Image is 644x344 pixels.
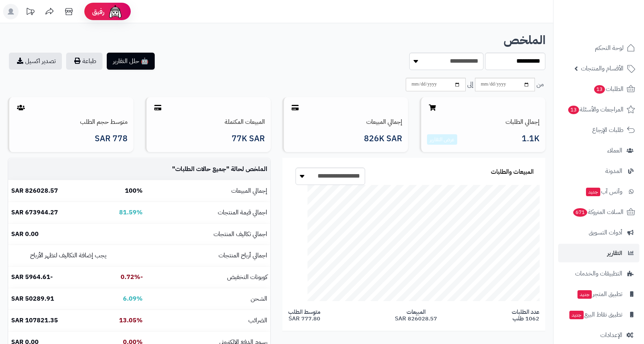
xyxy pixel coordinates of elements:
[605,166,622,176] span: المدونة
[594,85,605,94] span: 13
[573,208,588,217] span: 671
[123,294,143,303] b: 6.09%
[607,145,622,156] span: العملاء
[11,294,54,303] b: 50289.91 SAR
[225,117,265,127] a: المبيعات المكتملة
[569,309,622,320] span: تطبيق نقاط البيع
[572,207,624,217] span: السلات المتروكة
[95,134,128,143] span: 778 SAR
[567,104,624,115] span: المراجعات والأسئلة
[11,186,58,195] b: 826028.57 SAR
[593,84,624,94] span: الطلبات
[589,227,622,238] span: أدوات التسويق
[146,202,270,223] td: اجمالي قيمة المنتجات
[558,305,639,324] a: تطبيق نقاط البيعجديد
[175,164,226,174] span: جميع حالات الطلبات
[364,134,402,143] span: 826K SAR
[586,188,600,196] span: جديد
[107,53,155,70] button: 🤖 حلل التقارير
[232,134,265,143] span: 77K SAR
[536,80,544,89] span: من
[591,13,637,29] img: logo-2.png
[558,39,639,57] a: لوحة التحكم
[11,272,53,282] b: -5964.61 SAR
[568,105,579,115] span: 13
[146,245,270,266] td: اجمالي أرباح المنتجات
[558,223,639,242] a: أدوات التسويق
[395,309,437,322] span: المبيعات 826028.57 SAR
[467,80,473,89] span: إلى
[66,53,102,70] button: طباعة
[504,31,545,49] b: الملخص
[569,311,584,319] span: جديد
[558,141,639,160] a: العملاء
[558,121,639,139] a: طلبات الإرجاع
[108,4,123,19] img: ai-face.png
[146,288,270,310] td: الشحن
[146,224,270,245] td: اجمالي تكاليف المنتجات
[577,290,592,299] span: جديد
[585,186,622,197] span: وآتس آب
[607,248,622,258] span: التقارير
[121,272,143,282] b: -0.72%
[558,182,639,201] a: وآتس آبجديد
[125,186,143,195] b: 100%
[558,100,639,119] a: المراجعات والأسئلة13
[119,316,143,325] b: 13.05%
[30,251,106,260] small: يجب إضافة التكاليف لتظهر الأرباح
[592,125,624,135] span: طلبات الإرجاع
[119,208,143,217] b: 81.59%
[430,135,454,144] a: عرض التقارير
[92,7,104,16] span: رفيق
[577,289,622,300] span: تطبيق المتجر
[512,309,540,322] span: عدد الطلبات 1062 طلب
[11,316,58,325] b: 107821.35 SAR
[558,80,639,98] a: الطلبات13
[558,285,639,303] a: تطبيق المتجرجديد
[80,117,128,127] a: متوسط حجم الطلب
[491,169,534,176] h3: المبيعات والطلبات
[11,208,58,217] b: 673944.27 SAR
[20,4,40,21] a: تحديثات المنصة
[146,310,270,331] td: الضرائب
[581,63,624,74] span: الأقسام والمنتجات
[146,267,270,288] td: كوبونات التخفيض
[288,309,320,322] span: متوسط الطلب 777.80 SAR
[558,203,639,221] a: السلات المتروكة671
[558,244,639,262] a: التقارير
[9,53,62,70] a: تصدير اكسيل
[522,134,540,145] span: 1.1K
[146,159,270,180] td: الملخص لحالة " "
[595,43,624,53] span: لوحة التحكم
[11,229,39,239] b: 0.00 SAR
[575,268,622,279] span: التطبيقات والخدمات
[506,117,540,127] a: إجمالي الطلبات
[558,264,639,283] a: التطبيقات والخدمات
[600,330,622,341] span: الإعدادات
[366,117,402,127] a: إجمالي المبيعات
[146,180,270,202] td: إجمالي المبيعات
[558,162,639,180] a: المدونة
